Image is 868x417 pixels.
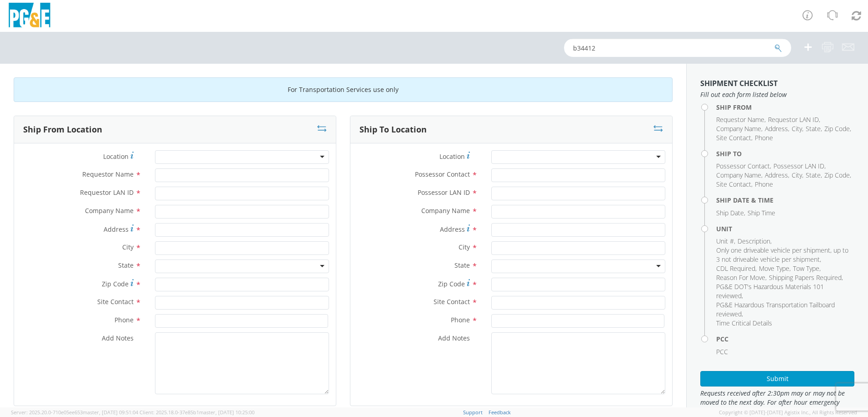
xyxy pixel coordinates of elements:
[806,171,822,180] li: ,
[716,246,848,264] span: Only one driveable vehicle per shipment, up to 3 not driveable vehicle per shipment
[716,264,757,273] li: ,
[14,77,673,102] div: For Transportation Services use only
[85,206,134,215] span: Company Name
[792,124,803,133] li: ,
[415,170,470,178] span: Possessor Contact
[438,280,465,288] span: Zip Code
[769,273,842,282] span: Shipping Papers Required
[824,171,850,179] span: Zip Code
[824,171,851,180] li: ,
[824,124,851,133] li: ,
[716,347,728,356] span: PCC
[140,409,254,416] span: Client: 2025.18.0-37e85b1
[359,125,427,134] h3: Ship To Location
[792,171,802,179] span: City
[80,188,134,197] span: Requestor LAN ID
[748,208,775,217] span: Ship Time
[115,315,134,324] span: Phone
[719,409,857,416] span: Copyright © [DATE]-[DATE] Agistix Inc., All Rights Reserved
[463,409,483,416] a: Support
[440,225,465,234] span: Address
[765,124,788,133] span: Address
[716,208,745,218] li: ,
[489,409,511,416] a: Feedback
[716,237,735,246] li: ,
[759,264,789,273] span: Move Type
[716,150,854,157] h4: Ship To
[769,273,843,282] li: ,
[806,124,821,133] span: State
[755,180,773,188] span: Phone
[716,300,835,318] span: PG&E Hazardous Transportation Tailboard reviewed
[716,133,751,142] span: Site Contact
[716,124,763,133] li: ,
[716,133,753,142] li: ,
[716,104,854,111] h4: Ship From
[421,206,470,215] span: Company Name
[459,243,470,251] span: City
[716,171,761,179] span: Company Name
[83,409,138,416] span: master, [DATE] 09:51:04
[716,300,852,319] li: ,
[773,162,824,170] span: Possessor LAN ID
[755,133,773,142] span: Phone
[104,225,129,234] span: Address
[716,282,852,300] li: ,
[434,297,470,306] span: Site Contact
[768,115,820,124] li: ,
[700,389,854,416] span: Requests received after 2:30pm may or may not be moved to the next day. For after hour emergency ...
[700,78,778,88] strong: Shipment Checklist
[716,319,772,327] span: Time Critical Details
[716,273,765,282] span: Reason For Move
[564,39,791,57] input: Shipment, Tracking or Reference Number (at least 4 chars)
[792,171,803,180] li: ,
[806,124,822,133] li: ,
[23,125,102,134] h3: Ship From Location
[716,273,767,282] li: ,
[454,261,470,270] span: State
[82,170,134,178] span: Requestor Name
[122,243,134,251] span: City
[773,162,826,171] li: ,
[700,371,854,386] button: Submit
[716,197,854,203] h4: Ship Date & Time
[765,124,789,133] li: ,
[716,282,824,300] span: PG&E DOT's Hazardous Materials 101 reviewed
[716,115,764,124] span: Requestor Name
[103,152,129,161] span: Location
[716,180,751,188] span: Site Contact
[765,171,788,179] span: Address
[793,264,821,273] li: ,
[738,237,770,245] span: Description
[700,90,854,99] span: Fill out each form listed below
[102,280,129,288] span: Zip Code
[439,152,465,161] span: Location
[716,336,854,342] h4: PCC
[102,334,134,342] span: Add Notes
[716,208,744,217] span: Ship Date
[716,246,852,264] li: ,
[765,171,789,180] li: ,
[97,297,134,306] span: Site Contact
[118,261,134,270] span: State
[806,171,821,179] span: State
[759,264,791,273] li: ,
[716,162,771,171] li: ,
[716,171,763,180] li: ,
[451,315,470,324] span: Phone
[716,115,766,124] li: ,
[716,237,734,245] span: Unit #
[738,237,772,246] li: ,
[716,180,753,189] li: ,
[438,334,470,342] span: Add Notes
[792,124,802,133] span: City
[7,3,52,30] img: pge-logo-06675f144f4cfa6a6814.png
[716,264,755,273] span: CDL Required
[716,162,770,170] span: Possessor Contact
[199,409,254,416] span: master, [DATE] 10:25:00
[11,409,138,416] span: Server: 2025.20.0-710e05ee653
[824,124,850,133] span: Zip Code
[418,188,470,197] span: Possessor LAN ID
[716,225,854,232] h4: Unit
[768,115,819,124] span: Requestor LAN ID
